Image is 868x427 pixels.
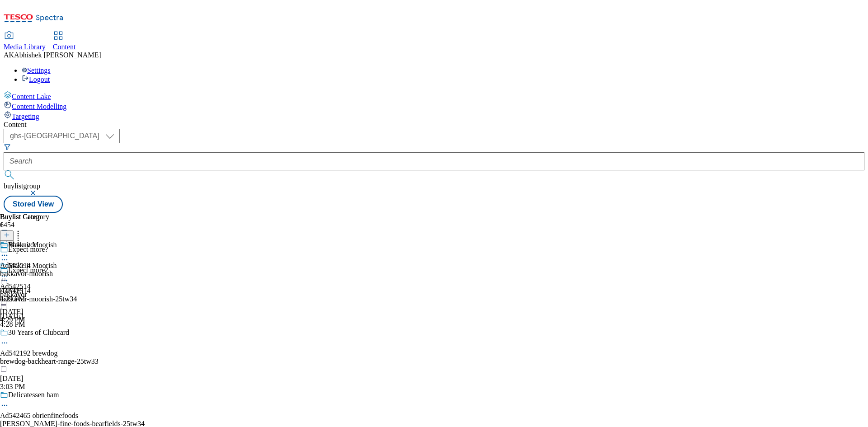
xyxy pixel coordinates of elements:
[12,103,66,110] span: Content Modelling
[22,75,50,83] a: Logout
[22,66,51,74] a: Settings
[53,32,76,51] a: Content
[4,143,11,150] svg: Search Filters
[4,101,864,111] a: Content Modelling
[4,32,46,51] a: Media Library
[8,391,59,399] div: Delicatessen ham
[4,91,864,101] a: Content Lake
[4,152,864,170] input: Search
[8,328,69,337] div: 30 Years of Clubcard
[14,51,101,59] span: Abhishek [PERSON_NAME]
[4,43,46,51] span: Media Library
[12,113,39,120] span: Targeting
[4,51,14,59] span: AK
[4,196,63,213] button: Stored View
[4,111,864,121] a: Targeting
[8,241,36,249] div: Bakkavor
[53,43,76,51] span: Content
[12,93,51,100] span: Content Lake
[4,121,864,129] div: Content
[4,182,40,190] span: buylistgroup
